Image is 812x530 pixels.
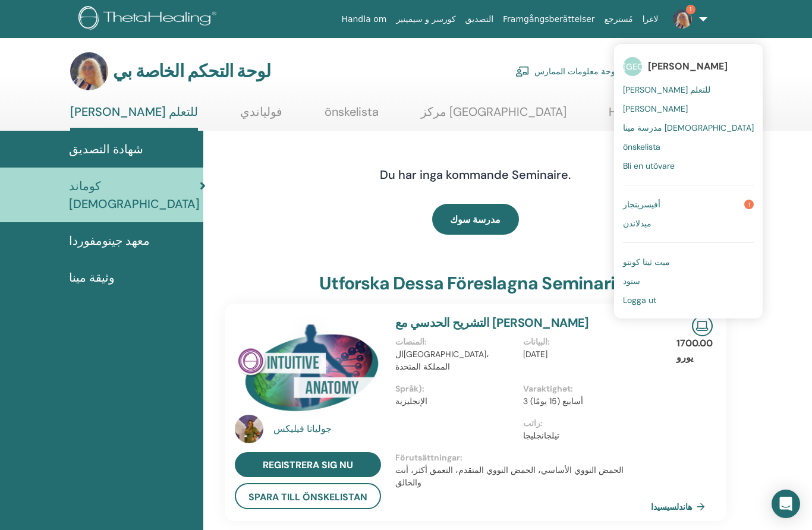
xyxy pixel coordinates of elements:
a: Logga ut [623,291,754,310]
font: Logga ut [623,295,656,305]
a: Framgångsberättelser [498,8,600,30]
a: مدرسة سوك [432,204,519,235]
font: مركز [GEOGRAPHIC_DATA] [421,104,566,119]
a: ستود [623,272,754,291]
font: المنصات [395,336,424,347]
font: önskelista [325,104,379,119]
font: التصديق [465,14,493,24]
font: 3 أسابيع (15 يومًا) [523,396,583,406]
a: كورسر و سيمينير [391,8,460,30]
a: [PERSON_NAME] [623,99,754,118]
font: Handla om [341,14,386,24]
font: Spara till önskelistan [248,491,367,503]
a: [PERSON_NAME] للتعلم [623,80,754,99]
font: Du har inga kommande Seminaire. [380,167,571,182]
img: default.jpg [70,52,108,90]
a: لاغرا [638,8,663,30]
font: [GEOGRAPHIC_DATA] [623,61,707,72]
font: : [547,336,550,347]
a: ميدلاندن [623,214,754,233]
font: هاندلسيسيدا [651,501,692,512]
img: logo.png [78,6,221,33]
font: البيانات [523,336,547,347]
a: جوليانا فيليكس [273,422,383,436]
font: Språk) [395,383,422,394]
font: : [540,418,543,428]
a: Handla om [336,8,391,30]
img: chalkboard-teacher.svg [515,66,530,77]
button: Spara till önskelistan [235,483,381,509]
font: : [571,383,573,394]
ul: 1 [614,44,763,318]
a: [GEOGRAPHIC_DATA][PERSON_NAME] [623,53,754,80]
a: فولياندي [240,105,282,128]
a: مركز [GEOGRAPHIC_DATA] [421,105,566,128]
font: ميت ثيتا كونتو [623,257,670,267]
font: Bli en utövare [623,160,675,171]
img: default.jpg [673,10,692,29]
font: ستود [623,276,640,286]
font: ميدلاندن [623,218,652,229]
font: [PERSON_NAME] للتعلم [623,84,710,95]
div: فتح برنامج Intercom Messenger [772,490,800,518]
font: مُسترجع [605,14,633,24]
font: كوماند [DEMOGRAPHIC_DATA] [69,178,200,212]
font: كورسر و سيمينير [396,14,455,24]
font: فولياندي [240,104,282,119]
a: لوحة معلومات الممارس [515,58,618,84]
a: أفيسرينجار1 [623,195,754,214]
font: [DATE] [523,349,547,359]
font: ال[GEOGRAPHIC_DATA]، المملكة المتحدة [395,349,489,372]
a: هاندلسيسيدا [651,497,710,515]
font: راتب [523,418,540,428]
font: مدرسة سوك [450,213,501,226]
font: 1 [690,5,691,13]
font: الحمض النووي الأساسي، الحمض النووي المتقدم، التعمق أكثر، أنت والخالق [395,465,624,488]
font: [PERSON_NAME] [623,103,688,114]
font: : [460,452,462,463]
font: 1700.00 يورو [676,337,713,364]
font: جوليانا [307,422,332,435]
font: لوحة التحكم الخاصة بي [113,59,270,83]
font: Varaktighet [523,383,571,394]
font: önskelista [623,141,660,152]
font: لوحة معلومات الممارس [534,67,618,77]
font: Förutsättningar [395,452,460,463]
font: Hjälp och resurser [609,104,707,119]
font: أفيسرينجار [623,199,660,210]
font: : [424,336,427,347]
font: وثيقة مينا [69,270,115,285]
a: مُسترجع [600,8,638,30]
font: الإنجليزية [395,396,427,406]
font: Utforska dessa föreslagna Seminarier [319,272,631,295]
font: تيلجانجليجا [523,430,559,441]
font: [PERSON_NAME] للتعلم [70,104,198,119]
a: önskelista [623,137,754,156]
a: Bli en utövare [623,156,754,175]
font: 1 [748,201,750,209]
a: önskelista [325,105,379,128]
a: ميت ثيتا كونتو [623,253,754,272]
img: ندوة مباشرة عبر الإنترنت [692,316,713,336]
font: Framgångsberättelser [503,14,595,24]
font: شهادة التصديق [69,141,143,157]
font: : [422,383,424,394]
font: فيليكس [273,422,304,435]
img: default.jpg [235,415,263,443]
a: Hjälp och resurser [609,105,707,128]
font: مدرسة مينا [DEMOGRAPHIC_DATA] [623,122,754,133]
a: مدرسة مينا [DEMOGRAPHIC_DATA] [623,118,754,137]
a: registrera sig nu [235,452,381,477]
font: registrera sig nu [263,459,353,471]
a: [PERSON_NAME] للتعلم [70,105,198,131]
font: [PERSON_NAME] [648,60,728,72]
img: التشريح البديهي [235,316,381,418]
a: التصديق [461,8,498,30]
font: معهد جينومفوردا [69,233,150,248]
a: التشريح الحدسي مع [PERSON_NAME] [395,315,589,330]
font: لاغرا [643,14,659,24]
